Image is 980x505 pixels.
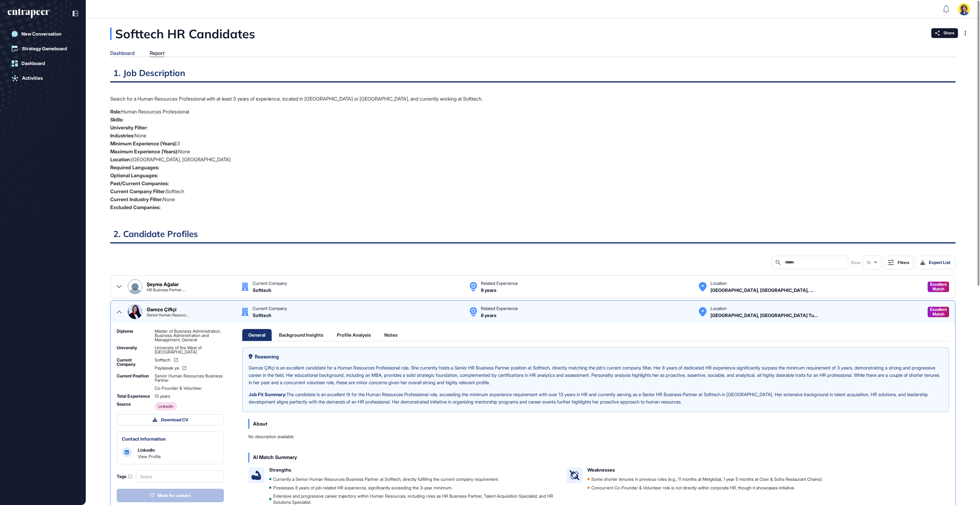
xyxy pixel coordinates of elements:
a: Dashboard [8,57,78,70]
div: LinkedIn [138,447,155,453]
span: Co-Founder & Volunteer [155,386,202,390]
li: Possesses 8 years of job-related HR experience, significantly exceeding the 3-year minimum. [269,485,452,491]
div: Background Insights [273,329,330,341]
li: Extensive and progressive career trajectory within Human Resources, including roles as HR Busines... [269,493,557,505]
strong: Minimum Experience (Years): [110,140,177,147]
p: Search for a Human Resources Professional with at least 3 years of experience, located in [GEOGRA... [110,95,956,103]
div: Report [150,50,164,56]
p: Gamze Çi̇ftçi̇ is an excellent candidate for a Human Resources Professional role. She currently h... [249,364,943,386]
strong: Required Languages: [110,164,159,170]
div: Dashboard [110,50,134,56]
strong: Excluded Companies: [110,204,160,210]
li: Softtech [110,187,956,195]
div: Related Experience [481,281,518,285]
span: About [253,421,267,427]
div: Filters [898,260,909,265]
div: Notes [378,329,404,341]
a: Paylassak ya [155,366,186,370]
h2: 2. Candidate Profiles [110,228,956,243]
div: Şeyma Ağalar [147,282,179,287]
li: Some shorter tenures in previous roles (e.g., 11 months at Metglobal, 1 year 5 months at Ozer & S... [587,476,823,482]
div: Current Company [253,281,287,285]
li: [GEOGRAPHIC_DATA], [GEOGRAPHIC_DATA] [110,155,956,163]
span: Share [944,31,954,36]
span: 10 [867,260,871,265]
div: Weaknesses [587,467,615,473]
div: Total Experience [117,394,151,398]
div: No description available [248,434,294,440]
p: The candidate is an excellent fit for the Human Resources Professional role, exceeding the minimu... [249,391,943,406]
span: Paylassak ya [155,366,179,370]
li: Human Resources Professional [110,108,956,116]
div: Contact Information [122,437,166,441]
div: Select [136,470,224,483]
span: Softtech [155,358,171,362]
div: Current Position [117,374,151,390]
strong: Current Company Filter: [110,188,166,194]
div: Location [710,306,727,311]
div: Senior Human Resources Business Partner at Softtech [147,313,189,317]
div: HR Business Partner at Softtech - Let's make time for life together. Join us! [147,288,185,292]
div: University [117,346,151,354]
span: Reasoning [255,354,279,359]
span: Excellent Match [930,282,947,291]
strong: Skills: [110,117,123,123]
li: None [110,195,956,203]
div: Tags [117,474,132,479]
a: Activities [8,72,78,84]
span: AI Match Summary [253,454,297,460]
div: Master of Business Administration, Business Administration and Management, General [155,329,224,342]
div: 9 years [481,288,496,293]
div: Profile Analysis [331,329,377,341]
img: user-avatar [958,3,970,15]
div: General [242,329,272,341]
span: Show [851,258,861,266]
div: Source [117,402,151,411]
strong: University Filter: [110,124,148,131]
a: View Profile [138,454,161,459]
strong: Current Industry Filter: [110,196,163,202]
div: Softtech [253,288,271,293]
div: Current Company [117,358,151,370]
div: Softtech HR Candidates [110,28,316,40]
li: None [110,147,956,155]
strong: Job Fit Summary: [249,392,286,397]
div: Location [710,281,727,285]
a: Strategy Gameboard [8,43,78,55]
button: Export List [915,256,956,269]
a: Softtech [155,358,178,362]
strong: Industries: [110,132,134,139]
li: None [110,132,956,140]
div: Current Company [253,306,287,311]
img: Şeyma Ağalar [128,280,142,294]
div: Export List [920,260,950,265]
div: Strategy Gameboard [22,46,67,52]
li: Concurrent Co-Founder & Volunteer role is not directly within corporate HR, though it showcases i... [587,485,795,491]
a: New Conversation [8,28,78,40]
div: Diploma [117,329,151,342]
div: entrapeer-logo [8,9,50,18]
li: Currently a Senior Human Resources Business Partner at Softtech, directly fulfilling the current ... [269,476,499,482]
strong: Role: [110,109,121,115]
span: Senior Human Resources Business Partner [155,374,224,382]
div: Download CV [153,417,188,423]
span: 13 years [155,394,170,398]
button: Filters [884,256,913,269]
h2: 1. Job Description [110,67,956,82]
strong: Location: [110,156,131,163]
div: Istanbul, Türkiye Turkey Turkey [710,313,818,318]
strong: Past/Current Companies: [110,180,169,186]
li: 3 [110,140,956,147]
span: LinkedIn [155,402,177,411]
button: Download CV [117,414,224,425]
span: Excellent Match [930,307,947,316]
div: Strengths [269,467,291,473]
strong: Optional Languages: [110,172,158,178]
div: Gamze Çi̇ftçi̇ [147,307,176,312]
img: Gamze Çi̇ftçi̇ [128,305,142,319]
strong: Maximum Experience (Years): [110,148,178,155]
div: Activities [22,75,43,81]
div: Dashboard [21,61,45,66]
div: New Conversation [21,31,62,37]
